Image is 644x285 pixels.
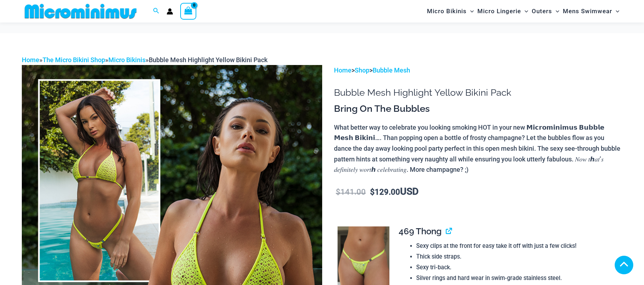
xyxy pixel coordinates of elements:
[336,187,340,196] span: $
[334,122,622,175] p: What better way to celebrate you looking smoking HOT in your new 𝗠𝗶𝗰𝗿𝗼𝗺𝗶𝗻𝗶𝗺𝘂𝘀 𝗕𝘂𝗯𝗯𝗹𝗲 𝗠𝗲𝘀𝗵 𝗕𝗶𝗸𝗶𝗻𝗶…...
[467,2,474,20] span: Menu Toggle
[334,103,622,115] h3: Bring On The Bubbles
[108,56,146,64] a: Micro Bikinis
[530,2,561,20] a: OutersMenu ToggleMenu Toggle
[425,2,476,20] a: Micro BikinisMenu ToggleMenu Toggle
[373,66,410,74] a: Bubble Mesh
[149,56,267,64] span: Bubble Mesh Highlight Yellow Bikini Pack
[370,187,375,196] span: $
[167,8,173,15] a: Account icon link
[612,2,619,20] span: Menu Toggle
[334,65,622,76] p: > >
[336,187,366,196] bdi: 141.00
[370,187,400,196] bdi: 129.00
[355,66,369,74] a: Shop
[521,2,528,20] span: Menu Toggle
[22,56,267,64] span: » » »
[399,226,442,236] span: 469 Thong
[153,7,159,16] a: Search icon link
[416,251,616,262] li: Thick side straps.
[561,2,621,20] a: Mens SwimwearMenu ToggleMenu Toggle
[427,2,467,20] span: Micro Bikinis
[563,2,612,20] span: Mens Swimwear
[334,186,622,197] p: USD
[424,1,623,21] nav: Site Navigation
[532,2,552,20] span: Outers
[334,87,622,98] h1: Bubble Mesh Highlight Yellow Bikini Pack
[416,241,616,251] li: Sexy clips at the front for easy take it off with just a few clicks!
[477,2,521,20] span: Micro Lingerie
[180,3,197,19] a: View Shopping Cart, empty
[22,3,139,19] img: MM SHOP LOGO FLAT
[476,2,530,20] a: Micro LingerieMenu ToggleMenu Toggle
[22,56,39,64] a: Home
[416,273,616,284] li: Silver rings and hard wear in swim-grade stainless steel.
[416,262,616,273] li: Sexy tri-back.
[552,2,559,20] span: Menu Toggle
[43,56,105,64] a: The Micro Bikini Shop
[334,66,352,74] a: Home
